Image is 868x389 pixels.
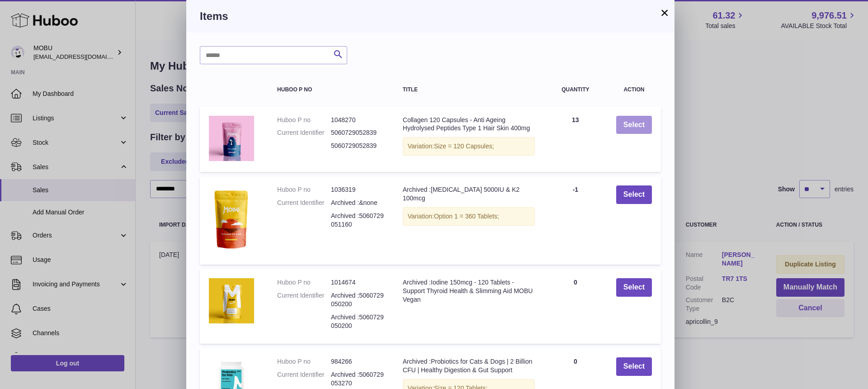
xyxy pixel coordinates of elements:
[616,357,652,376] button: Select
[616,278,652,297] button: Select
[607,78,661,102] th: Action
[331,291,385,308] dd: Archived :5060729050200
[331,116,385,124] dd: 1048270
[268,78,394,102] th: Huboo P no
[277,278,331,287] dt: Huboo P no
[277,357,331,366] dt: Huboo P no
[277,116,331,124] dt: Huboo P no
[331,313,385,330] dd: Archived :5060729050200
[403,278,535,304] div: Archived :Iodine 150mcg - 120 Tablets - Support Thyroid Health & Slimming Aid MOBU Vegan
[394,78,544,102] th: Title
[200,9,661,24] h3: Items
[544,269,607,343] td: 0
[544,107,607,172] td: 13
[434,142,494,150] span: Size = 120 Capsules;
[331,278,385,287] dd: 1014674
[434,213,499,220] span: Option 1 = 360 Tablets;
[403,357,535,375] div: Archived :Probiotics for Cats & Dogs | 2 Billion CFU | Healthy Digestion & Gut Support
[544,176,607,265] td: -1
[659,7,670,18] button: ×
[277,128,331,137] dt: Current Identifier
[331,357,385,366] dd: 984266
[616,185,652,204] button: Select
[331,142,385,150] dd: 5060729052839
[403,137,535,156] div: Variation:
[331,370,385,388] dd: Archived :5060729053270
[403,116,535,133] div: Collagen 120 Capsules - Anti Ageing Hydrolysed Peptides Type 1 Hair Skin 400mg
[331,185,385,194] dd: 1036319
[331,212,385,229] dd: Archived :5060729051160
[403,207,535,226] div: Variation:
[616,116,652,134] button: Select
[331,199,385,207] dd: Archived :&none
[209,185,254,253] img: Archived :Vitamin D3 5000IU & K2 100mcg
[277,291,331,308] dt: Current Identifier
[277,185,331,194] dt: Huboo P no
[544,78,607,102] th: Quantity
[403,185,535,203] div: Archived :[MEDICAL_DATA] 5000IU & K2 100mcg
[209,116,254,161] img: Collagen 120 Capsules - Anti Ageing Hydrolysed Peptides Type 1 Hair Skin 400mg
[277,199,331,207] dt: Current Identifier
[209,278,254,323] img: Archived :Iodine 150mcg - 120 Tablets - Support Thyroid Health & Slimming Aid MOBU Vegan
[277,370,331,388] dt: Current Identifier
[331,128,385,137] dd: 5060729052839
